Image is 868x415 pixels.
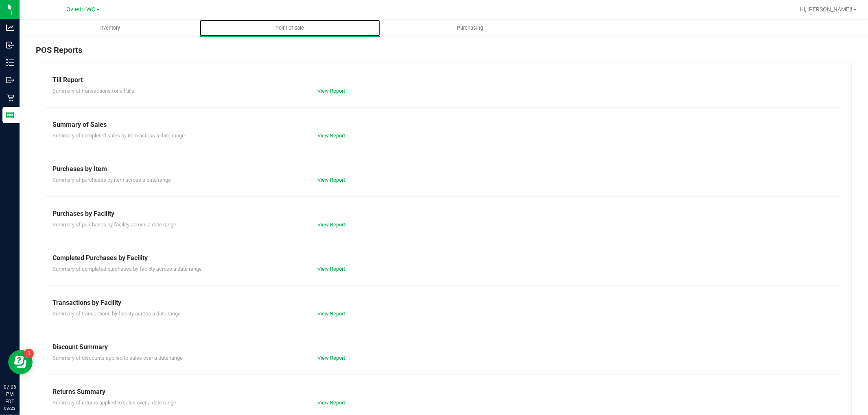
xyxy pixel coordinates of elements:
div: Discount Summary [52,342,835,352]
span: Summary of completed purchases by facility across a date range [52,266,202,272]
span: Summary of transactions for all tills [52,88,134,94]
span: Hi, [PERSON_NAME]! [800,6,853,13]
div: Purchases by Item [52,164,835,174]
iframe: Resource center unread badge [24,349,34,359]
div: Transactions by Facility [52,298,835,308]
p: 07:06 PM EDT [4,383,16,405]
a: View Report [317,88,345,94]
a: Inventory [20,20,200,37]
a: Purchasing [380,20,560,37]
div: Till Report [52,75,835,85]
a: View Report [317,222,345,228]
div: Completed Purchases by Facility [52,253,835,263]
span: Point of Sale [265,24,315,32]
a: View Report [317,311,345,317]
a: View Report [317,266,345,272]
span: Summary of purchases by facility across a date range [52,222,176,228]
inline-svg: Inbound [6,41,14,49]
span: Summary of discounts applied to sales over a date range [52,355,183,361]
span: Purchasing [446,24,494,32]
inline-svg: Outbound [6,76,14,84]
span: Inventory [88,24,131,32]
div: Summary of Sales [52,120,835,130]
a: View Report [317,177,345,183]
a: View Report [317,133,345,139]
inline-svg: Reports [6,111,14,119]
inline-svg: Inventory [6,59,14,67]
span: Summary of returns applied to sales over a date range [52,400,176,406]
span: Oviedo WC [67,6,96,13]
div: Purchases by Facility [52,209,835,219]
span: Summary of purchases by item across a date range [52,177,171,183]
a: View Report [317,400,345,406]
a: Point of Sale [200,20,380,37]
div: Returns Summary [52,387,835,397]
p: 08/23 [4,405,16,411]
iframe: Resource center [8,350,33,374]
inline-svg: Analytics [6,24,14,32]
div: POS Reports [36,44,852,63]
inline-svg: Retail [6,93,14,102]
a: View Report [317,355,345,361]
span: Summary of completed sales by item across a date range [52,133,185,139]
span: Summary of transactions by facility across a date range [52,311,181,317]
